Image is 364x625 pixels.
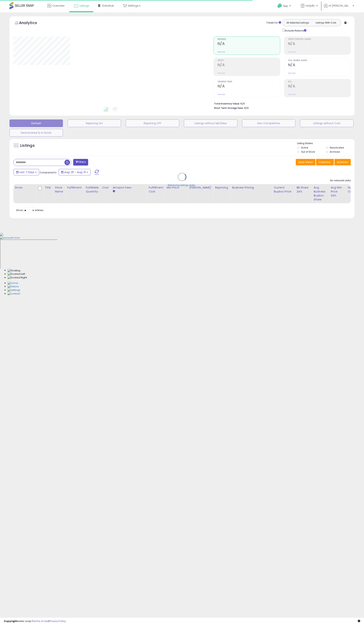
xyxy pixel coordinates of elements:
i: Get Help [277,3,282,8]
h2: N/A [288,63,351,68]
span: Hi [PERSON_NAME] [329,4,351,8]
button: All Selected Listings [284,20,312,25]
span: Listings [79,4,89,8]
img: History [8,285,19,288]
img: Floating [8,269,20,272]
button: Repricing Off [126,119,179,127]
h2: N/A [218,84,280,89]
small: Prev: N/A [288,72,296,74]
button: Non Competitive [242,119,296,127]
span: Overview [52,4,64,8]
a: Help [275,1,295,12]
button: Listings without Cost [300,119,354,127]
h2: N/A [288,84,351,89]
img: Docked Right [8,276,27,280]
button: Listings without Min/Max [184,119,237,127]
b: Total Inventory Value: [214,102,240,105]
span: Profit [218,60,280,62]
small: Prev: N/A [218,51,225,53]
img: Settings [8,288,20,292]
li: N/A [214,101,348,106]
span: ROI [288,81,351,83]
span: Ordered Items [218,81,280,83]
span: Help [283,4,288,8]
h5: Analytics [19,20,44,26]
h2: N/A [288,42,351,47]
img: Home [8,281,18,285]
a: Hi [PERSON_NAME] [324,4,354,12]
h2: N/A [218,63,280,68]
button: Deactivated & In Stock [9,129,63,137]
small: Prev: N/A [218,93,225,96]
span: DataHub [102,4,114,8]
button: Repricing On [68,119,121,127]
h2: N/A [218,42,280,47]
span: redylllc [306,4,315,8]
span: Avg. Buybox Share [288,60,351,62]
img: Docked Left [8,272,25,276]
span: Profit [PERSON_NAME] [288,38,351,40]
button: Default [9,119,63,127]
div: Totals For [266,21,281,25]
small: Prev: N/A [288,51,296,53]
small: Prev: N/A [288,93,296,96]
div: Retrieving listings data.. [168,184,196,187]
div: Include Returns [280,28,311,33]
img: Contact [8,292,20,296]
small: Prev: N/A [218,72,225,74]
span: N/A [244,106,249,110]
b: Short Term Storage Fees: [214,106,244,110]
span: Revenue [218,38,280,40]
button: Listings With Cost [312,20,340,25]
